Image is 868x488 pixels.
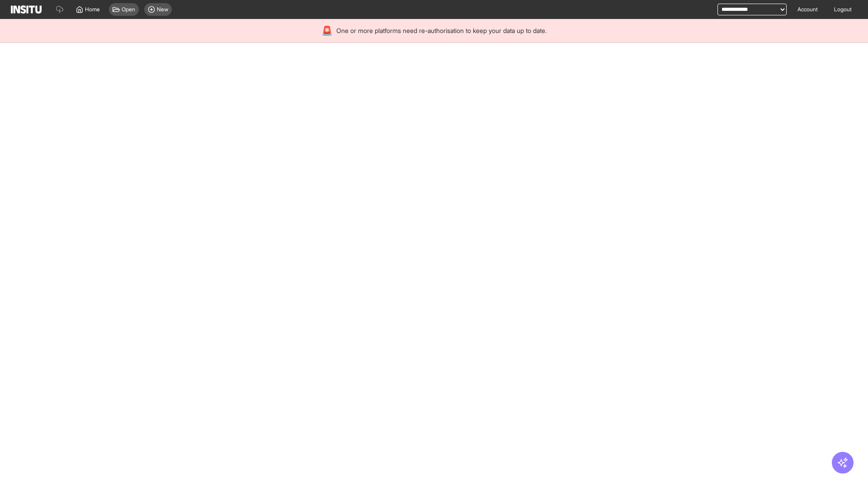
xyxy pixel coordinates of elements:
[11,5,42,14] img: Logo
[336,26,547,35] span: One or more platforms need re-authorisation to keep your data up to date.
[157,6,168,13] span: New
[122,6,135,13] span: Open
[321,24,333,37] div: 🚨
[85,6,100,13] span: Home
